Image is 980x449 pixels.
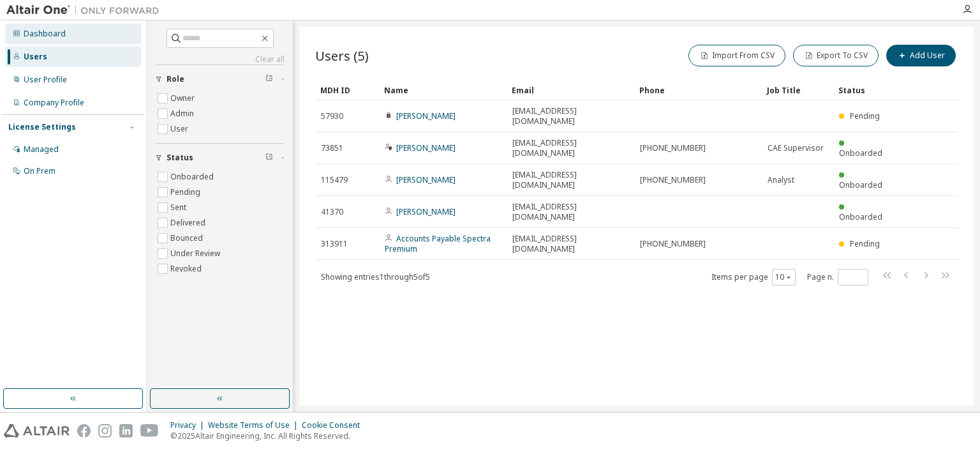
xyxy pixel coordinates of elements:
img: youtube.svg [140,424,159,438]
div: Cookie Consent [302,420,367,430]
div: Status [838,80,892,100]
div: User Profile [24,75,67,85]
span: 57930 [321,111,343,121]
div: License Settings [8,122,76,132]
a: [PERSON_NAME] [396,142,456,153]
span: [EMAIL_ADDRESS][DOMAIN_NAME] [512,202,628,222]
span: Onboarded [839,148,882,158]
button: Import From CSV [688,45,785,66]
span: Users (5) [315,47,369,65]
span: [EMAIL_ADDRESS][DOMAIN_NAME] [512,138,628,158]
div: Website Terms of Use [208,420,302,430]
span: Page n. [807,269,868,285]
a: [PERSON_NAME] [396,110,456,121]
span: 41370 [321,207,343,217]
label: Under Review [170,246,223,261]
label: Sent [170,200,189,215]
img: linkedin.svg [119,424,133,438]
div: Company Profile [24,98,84,108]
span: [EMAIL_ADDRESS][DOMAIN_NAME] [512,234,628,254]
button: Add User [886,45,956,66]
button: Status [155,144,285,172]
div: Dashboard [24,29,66,39]
span: Role [167,74,184,84]
label: Delivered [170,215,208,231]
label: Onboarded [170,169,216,185]
label: Revoked [170,261,204,277]
span: [PHONE_NUMBER] [640,143,706,153]
div: Users [24,52,47,62]
img: facebook.svg [77,424,91,438]
span: CAE Supervisor [768,143,824,153]
a: Clear all [155,54,285,65]
span: Clear filter [265,153,273,163]
img: instagram.svg [98,424,112,438]
span: Analyst [768,175,794,185]
span: 313911 [321,239,348,249]
div: On Prem [24,166,56,176]
div: Privacy [170,420,208,430]
span: Onboarded [839,179,882,190]
div: MDH ID [320,80,374,100]
div: Managed [24,144,59,155]
button: Export To CSV [793,45,879,66]
span: Onboarded [839,211,882,222]
span: 73851 [321,143,343,153]
div: Phone [639,80,757,100]
a: [PERSON_NAME] [396,206,456,217]
span: Status [167,153,193,163]
img: altair_logo.svg [4,424,70,438]
button: Role [155,65,285,93]
label: Bounced [170,231,205,246]
span: [PHONE_NUMBER] [640,239,706,249]
span: Pending [850,110,880,121]
span: [EMAIL_ADDRESS][DOMAIN_NAME] [512,170,628,190]
div: Name [384,80,501,100]
div: Job Title [767,80,828,100]
img: Altair One [6,4,166,17]
span: [EMAIL_ADDRESS][DOMAIN_NAME] [512,106,628,126]
span: Pending [850,238,880,249]
label: User [170,121,191,137]
div: Email [512,80,629,100]
span: 115479 [321,175,348,185]
p: © 2025 Altair Engineering, Inc. All Rights Reserved. [170,430,367,441]
label: Owner [170,91,197,106]
span: Items per page [711,269,796,285]
a: Accounts Payable Spectra Premium [385,233,491,254]
span: Clear filter [265,74,273,84]
span: [PHONE_NUMBER] [640,175,706,185]
a: [PERSON_NAME] [396,174,456,185]
label: Admin [170,106,197,121]
span: Showing entries 1 through 5 of 5 [321,271,430,282]
button: 10 [775,272,792,282]
label: Pending [170,185,203,200]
